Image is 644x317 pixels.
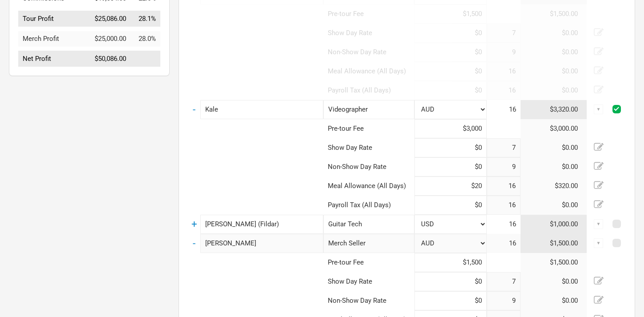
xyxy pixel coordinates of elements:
td: Show Day Rate [323,24,414,43]
td: $0.00 [521,62,587,81]
div: Guitar Tech [323,215,414,234]
td: $50,086.00 [90,51,131,67]
td: Merch Profit as % of Tour Income [131,31,160,47]
td: $0.00 [521,138,587,157]
td: $0.00 [521,272,587,291]
td: Non-Show Day Rate [323,291,414,310]
div: Videographer [323,100,414,119]
td: 16 [487,234,520,253]
td: Non-Show Day Rate [323,43,414,62]
td: 16 [487,215,520,234]
td: Payroll Tax (All Days) [323,81,414,100]
td: $1,500.00 [521,4,587,24]
td: Meal Allowance (All Days) [323,177,414,196]
td: Net Profit [18,51,90,67]
div: ▼ [594,219,604,229]
input: eg: Axel [200,215,323,234]
td: Net Profit as % of Tour Income [131,51,160,67]
a: + [191,218,197,230]
td: Non-Show Day Rate [323,157,414,177]
td: $25,086.00 [90,11,131,27]
td: Pre-tour Fee [323,119,414,138]
td: $0.00 [521,291,587,310]
td: $0.00 [521,157,587,177]
a: - [193,237,195,249]
td: $1,000.00 [521,215,587,234]
td: Show Day Rate [323,138,414,157]
input: eg: Paul [200,100,323,119]
td: Meal Allowance (All Days) [323,62,414,81]
a: - [193,104,195,115]
div: ▼ [594,238,604,248]
td: Show Day Rate [323,272,414,291]
td: Pre-tour Fee [323,253,414,272]
td: $0.00 [521,24,587,43]
td: 16 [487,100,520,119]
td: $320.00 [521,177,587,196]
td: Tour Profit [18,11,90,27]
td: $3,320.00 [521,100,587,119]
td: $1,500.00 [521,234,587,253]
td: $0.00 [521,196,587,215]
div: ▼ [594,104,604,114]
td: $0.00 [521,81,587,100]
td: Tour Profit as % of Tour Income [131,11,160,27]
div: Merch Seller [323,234,414,253]
td: Payroll Tax (All Days) [323,196,414,215]
td: $25,000.00 [90,31,131,47]
td: $1,500.00 [521,253,587,272]
input: eg: Ozzy [200,234,323,253]
td: $3,000.00 [521,119,587,138]
td: $0.00 [521,43,587,62]
td: Pre-tour Fee [323,4,414,24]
td: Merch Profit [18,31,90,47]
